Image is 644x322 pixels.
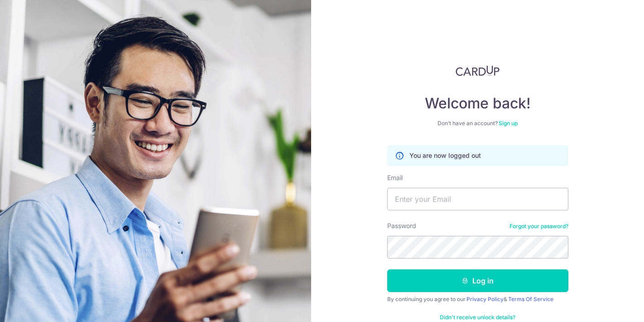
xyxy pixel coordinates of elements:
img: CardUp Logo [456,65,500,76]
label: Email [387,173,403,182]
a: Forgot your password? [509,223,568,230]
label: Password [387,221,416,230]
a: Didn't receive unlock details? [440,314,515,321]
div: Don’t have an account? [387,120,568,127]
div: By continuing you agree to our & [387,296,568,303]
a: Sign up [499,120,518,127]
a: Terms Of Service [508,296,553,302]
input: Enter your Email [387,188,568,210]
p: You are now logged out [409,151,481,160]
h4: Welcome back! [387,94,568,112]
a: Privacy Policy [466,296,504,302]
button: Log in [387,269,568,292]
